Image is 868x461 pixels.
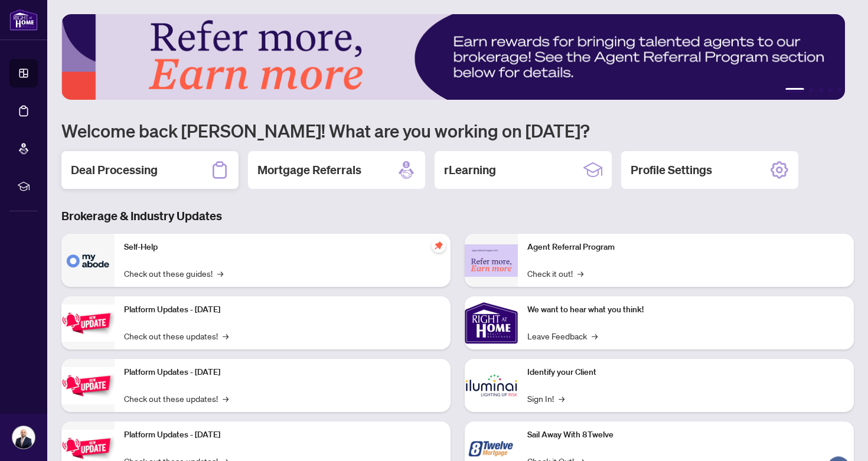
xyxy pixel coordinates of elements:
[818,88,823,93] button: 3
[785,88,804,93] button: 1
[432,238,446,253] span: pushpin
[124,429,441,442] p: Platform Updates - [DATE]
[124,267,223,280] a: Check out these guides!→
[527,329,598,342] a: Leave Feedback→
[61,305,115,342] img: Platform Updates - July 21, 2025
[465,359,518,412] img: Identify your Client
[124,329,229,342] a: Check out these updates!→
[527,429,844,442] p: Sail Away With 8Twelve
[809,88,814,93] button: 2
[527,366,844,379] p: Identify your Client
[559,392,564,405] span: →
[223,392,229,405] span: →
[9,9,38,31] img: logo
[71,162,158,178] h2: Deal Processing
[124,241,441,254] p: Self-Help
[444,162,496,178] h2: rLearning
[592,329,598,342] span: →
[217,267,223,280] span: →
[12,426,35,449] img: Profile Icon
[61,119,854,142] h1: Welcome back [PERSON_NAME]! What are you working on [DATE]?
[828,88,833,93] button: 4
[465,244,518,277] img: Agent Referral Program
[527,303,844,316] p: We want to hear what you think!
[821,420,856,455] button: Open asap
[577,267,583,280] span: →
[527,267,583,280] a: Check it out!→
[527,392,564,405] a: Sign In!→
[61,14,845,100] img: Slide 0
[631,162,712,178] h2: Profile Settings
[61,234,115,287] img: Self-Help
[837,88,842,93] button: 5
[527,241,844,254] p: Agent Referral Program
[124,366,441,379] p: Platform Updates - [DATE]
[124,392,229,405] a: Check out these updates!→
[465,296,518,349] img: We want to hear what you think!
[61,367,115,404] img: Platform Updates - July 8, 2025
[124,303,441,316] p: Platform Updates - [DATE]
[223,329,229,342] span: →
[61,208,854,224] h3: Brokerage & Industry Updates
[257,162,361,178] h2: Mortgage Referrals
